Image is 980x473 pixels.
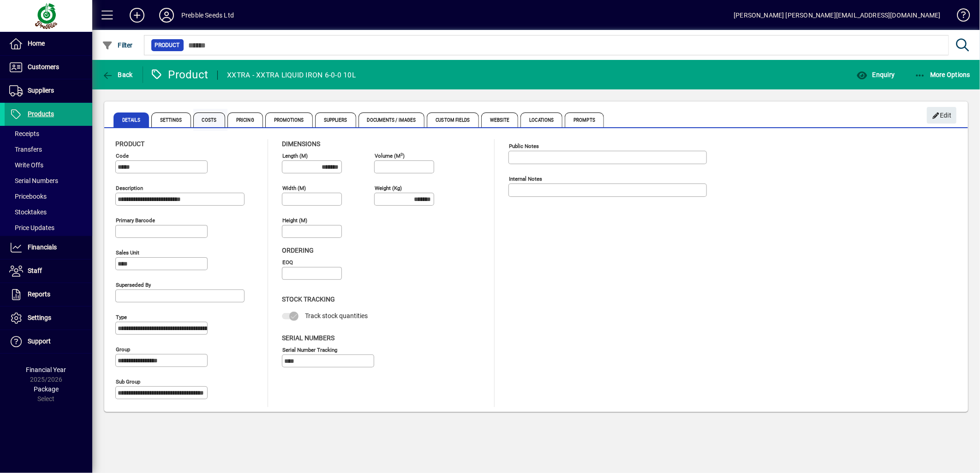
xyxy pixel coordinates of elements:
[28,110,54,118] span: Products
[5,79,92,102] a: Suppliers
[282,334,335,342] span: Serial Numbers
[5,260,92,283] a: Staff
[282,140,320,148] span: Dimensions
[854,66,897,83] button: Enquiry
[9,130,39,137] span: Receipts
[5,220,92,236] a: Price Updates
[5,204,92,220] a: Stocktakes
[282,247,314,254] span: Ordering
[122,7,152,24] button: Add
[509,176,542,182] mat-label: Internal Notes
[5,142,92,157] a: Transfers
[9,161,43,169] span: Write Offs
[181,8,234,23] div: Prebble Seeds Ltd
[5,56,92,79] a: Customers
[227,68,356,83] div: XXTRA - XXTRA LIQUID IRON 6-0-0 10L
[5,283,92,306] a: Reports
[92,66,143,83] app-page-header-button: Back
[150,67,209,82] div: Product
[116,378,140,385] mat-label: Sub group
[509,143,539,149] mat-label: Public Notes
[155,41,180,50] span: Product
[282,153,308,159] mat-label: Length (m)
[9,224,54,231] span: Price Updates
[116,314,127,320] mat-label: Type
[102,41,133,49] span: Filter
[28,267,42,274] span: Staff
[282,296,335,303] span: Stock Tracking
[28,87,54,94] span: Suppliers
[932,108,952,123] span: Edit
[481,112,519,127] span: Website
[282,185,306,191] mat-label: Width (m)
[116,282,151,288] mat-label: Superseded by
[734,8,941,23] div: [PERSON_NAME] [PERSON_NAME][EMAIL_ADDRESS][DOMAIN_NAME]
[152,7,181,24] button: Profile
[28,243,57,251] span: Financials
[950,2,968,32] a: Knowledge Base
[305,312,368,319] span: Track stock quantities
[116,153,129,159] mat-label: Code
[28,40,45,47] span: Home
[5,173,92,189] a: Serial Numbers
[5,157,92,173] a: Write Offs
[400,152,403,156] sup: 3
[9,177,58,184] span: Serial Numbers
[100,37,135,53] button: Filter
[193,112,226,127] span: Costs
[282,346,337,353] mat-label: Serial Number tracking
[9,208,47,216] span: Stocktakes
[28,63,59,71] span: Customers
[115,140,144,148] span: Product
[28,337,51,345] span: Support
[856,71,895,78] span: Enquiry
[116,185,143,191] mat-label: Description
[914,71,971,78] span: More Options
[34,385,59,393] span: Package
[5,330,92,353] a: Support
[282,217,307,224] mat-label: Height (m)
[5,126,92,142] a: Receipts
[912,66,973,83] button: More Options
[102,71,133,78] span: Back
[565,112,604,127] span: Prompts
[315,112,356,127] span: Suppliers
[375,185,402,191] mat-label: Weight (Kg)
[9,193,47,200] span: Pricebooks
[5,236,92,259] a: Financials
[520,112,562,127] span: Locations
[927,107,956,124] button: Edit
[5,307,92,330] a: Settings
[116,249,139,256] mat-label: Sales unit
[9,146,42,153] span: Transfers
[359,112,425,127] span: Documents / Images
[265,112,313,127] span: Promotions
[28,314,51,321] span: Settings
[116,217,155,224] mat-label: Primary barcode
[5,32,92,55] a: Home
[28,290,50,298] span: Reports
[114,112,149,127] span: Details
[151,112,191,127] span: Settings
[282,259,293,266] mat-label: EOQ
[116,346,130,353] mat-label: Group
[227,112,263,127] span: Pricing
[375,153,405,159] mat-label: Volume (m )
[5,189,92,204] a: Pricebooks
[100,66,135,83] button: Back
[26,366,66,373] span: Financial Year
[427,112,478,127] span: Custom Fields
